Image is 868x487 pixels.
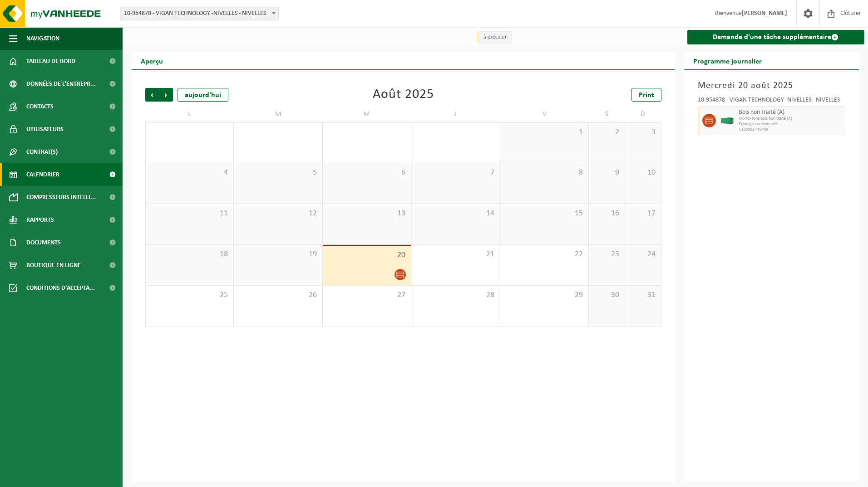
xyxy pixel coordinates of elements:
span: 10-954878 - VIGAN TECHNOLOGY -NIVELLES - NIVELLES [120,7,279,20]
span: Rapports [26,209,54,231]
span: Bois non traité (A) [739,109,843,116]
img: HK-XC-40-GN-00 [720,117,734,124]
span: Utilisateurs [26,118,64,141]
span: 31 [630,290,656,300]
span: 5 [238,168,317,178]
span: 23 [593,249,620,259]
span: Précédent [145,88,159,102]
span: 3 [630,127,656,137]
a: Print [631,88,661,102]
span: Documents [26,231,61,254]
span: 22 [505,249,584,259]
span: Boutique en ligne [26,254,81,277]
h2: Aperçu [132,52,172,69]
li: à exécuter [477,31,512,44]
span: HK-XC-40-G bois non traité (A) [739,116,843,122]
span: 20 [327,250,406,260]
a: Demande d'une tâche supplémentaire [687,30,865,44]
td: L [145,106,234,122]
span: 8 [505,168,584,178]
td: J [411,106,500,122]
span: Echange sur demande [739,122,843,127]
span: Suivant [159,88,173,102]
div: Août 2025 [373,88,434,102]
strong: [PERSON_NAME] [742,10,787,17]
span: 25 [150,290,229,300]
span: 19 [238,249,317,259]
span: 27 [327,290,406,300]
span: 21 [416,249,495,259]
span: 2 [593,127,620,137]
span: 12 [238,209,317,219]
span: 6 [327,168,406,178]
span: Conditions d'accepta... [26,277,95,299]
span: 10 [630,168,656,178]
span: Données de l'entrepr... [26,73,96,95]
span: 9 [593,168,620,178]
div: aujourd'hui [178,88,228,102]
span: 14 [416,209,495,219]
span: 15 [505,209,584,219]
span: 17 [630,209,656,219]
div: 10-954878 - VIGAN TECHNOLOGY -NIVELLES - NIVELLES [698,97,846,106]
td: M [234,106,322,122]
span: 10-954878 - VIGAN TECHNOLOGY -NIVELLES - NIVELLES [120,7,278,20]
h2: Programme journalier [684,52,771,69]
span: 29 [505,290,584,300]
td: S [589,106,625,122]
h3: Mercredi 20 août 2025 [698,79,846,93]
span: 11 [150,209,229,219]
span: 26 [238,290,317,300]
span: T250002441409 [739,127,843,132]
span: 13 [327,209,406,219]
span: 1 [505,127,584,137]
span: 24 [630,249,656,259]
span: 7 [416,168,495,178]
span: Navigation [26,27,59,50]
span: Contrat(s) [26,141,58,163]
span: 4 [150,168,229,178]
td: V [500,106,589,122]
span: 30 [593,290,620,300]
span: 28 [416,290,495,300]
span: Calendrier [26,163,59,186]
td: D [625,106,661,122]
td: M [323,106,411,122]
span: Contacts [26,95,54,118]
span: 18 [150,249,229,259]
span: Compresseurs intelli... [26,186,96,209]
span: 16 [593,209,620,219]
span: Print [639,92,654,99]
span: Tableau de bord [26,50,75,73]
